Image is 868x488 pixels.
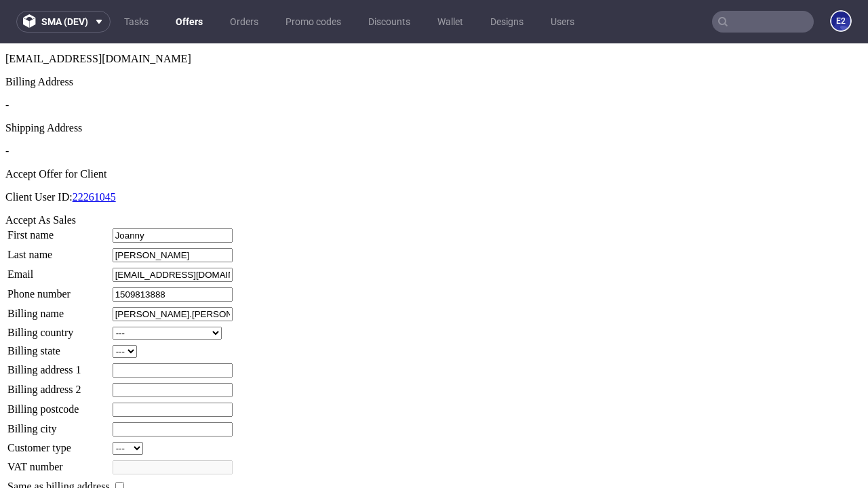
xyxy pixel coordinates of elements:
[5,33,863,45] div: Billing Address
[7,184,111,200] td: First name
[7,398,111,412] td: Customer type
[7,204,111,220] td: Last name
[542,11,583,33] a: Users
[7,319,111,335] td: Billing address 1
[5,9,191,21] span: [EMAIL_ADDRESS][DOMAIN_NAME]
[5,171,863,183] div: Accept As Sales
[167,11,211,33] a: Offers
[277,11,349,33] a: Promo codes
[7,283,111,297] td: Billing country
[429,11,471,33] a: Wallet
[116,11,157,33] a: Tasks
[7,436,111,451] td: Same as billing address
[7,416,111,432] td: VAT number
[360,11,418,33] a: Discounts
[16,11,111,33] button: sma (dev)
[5,56,9,67] span: -
[5,102,9,113] span: -
[5,125,863,137] div: Accept Offer for Client
[5,79,863,91] div: Shipping Address
[7,339,111,354] td: Billing address 2
[41,17,88,26] span: sma (dev)
[7,301,111,315] td: Billing state
[7,243,111,259] td: Phone number
[831,12,850,30] figcaption: e2
[5,148,863,160] p: Client User ID:
[7,378,111,394] td: Billing city
[482,11,532,33] a: Designs
[7,224,111,239] td: Email
[222,11,267,33] a: Orders
[7,263,111,279] td: Billing name
[73,148,116,159] a: 22261045
[7,359,111,374] td: Billing postcode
